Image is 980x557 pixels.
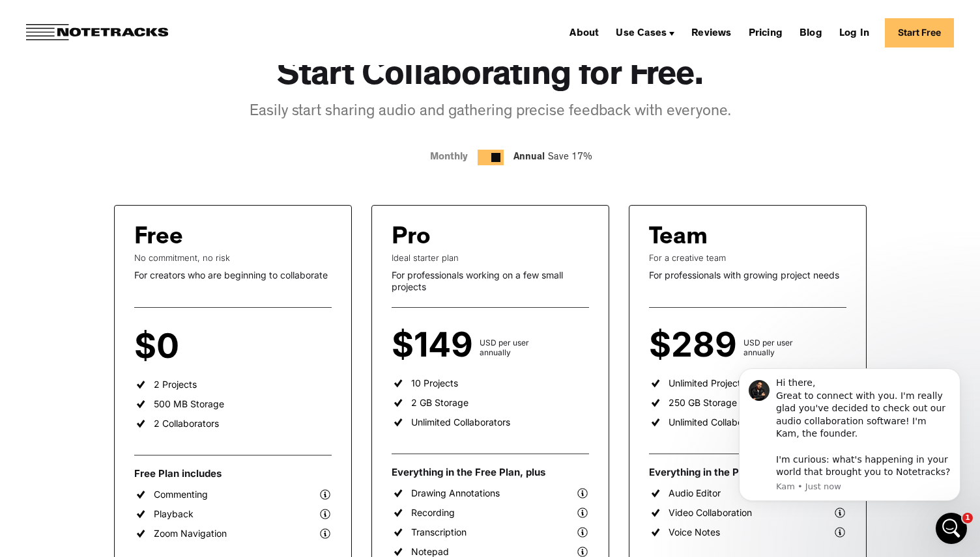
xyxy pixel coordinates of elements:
div: Monthly [430,150,468,165]
div: For professionals working on a few small projects [392,269,589,292]
div: USD per user annually [223,339,272,359]
a: About [564,22,604,43]
div: Everything in the Pro Plan, plus [649,466,846,479]
div: Unlimited Collaborators [411,416,510,428]
span: Save 17% [545,153,592,163]
a: Pricing [743,22,788,43]
a: Start Free [885,18,954,48]
div: Use Cases [611,22,680,43]
div: No commitment, no risk [134,252,332,263]
div: 250 GB Storage [669,397,737,409]
div: 500 MB Storage [154,398,224,410]
div: Team [649,225,708,252]
a: Blog [794,22,828,43]
div: Use Cases [616,29,667,39]
div: 10 Projects [411,377,458,389]
div: Annual [513,150,599,166]
div: 2 Collaborators [154,418,219,429]
div: Ideal starter plan [392,252,589,263]
div: Easily start sharing audio and gathering precise feedback with everyone. [250,102,731,124]
div: Everything in the Free Plan, plus [392,466,589,479]
div: USD per user annually [743,338,793,357]
div: Playback [154,508,194,520]
div: Recording [411,507,455,519]
div: Audio Editor [669,487,721,499]
div: $0 [134,335,186,359]
div: Zoom Navigation [154,528,227,539]
div: 2 Projects [154,379,197,390]
div: Commenting [154,489,208,500]
div: Voice Notes [669,526,720,538]
div: 2 GB Storage [411,397,468,409]
h1: Start Collaborating for Free. [277,57,704,99]
div: Video Collaboration [669,507,752,519]
div: Free Plan includes [134,467,332,480]
div: Transcription [411,526,467,538]
div: Unlimited Projects [669,377,745,389]
iframe: Intercom notifications message [719,349,980,522]
span: 1 [962,513,973,523]
div: For creators who are beginning to collaborate [134,269,332,281]
div: Pro [392,225,431,252]
a: Log In [834,22,874,43]
div: Drawing Annotations [411,487,500,499]
div: For professionals with growing project needs [649,269,846,281]
a: Reviews [686,22,736,43]
div: $289 [649,334,743,357]
div: Unlimited Collaborators [669,416,768,428]
div: Free [134,225,183,252]
iframe: Intercom live chat [936,513,967,544]
div: USD per user annually [480,338,529,357]
div: For a creative team [649,252,846,263]
div: $149 [392,334,480,357]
